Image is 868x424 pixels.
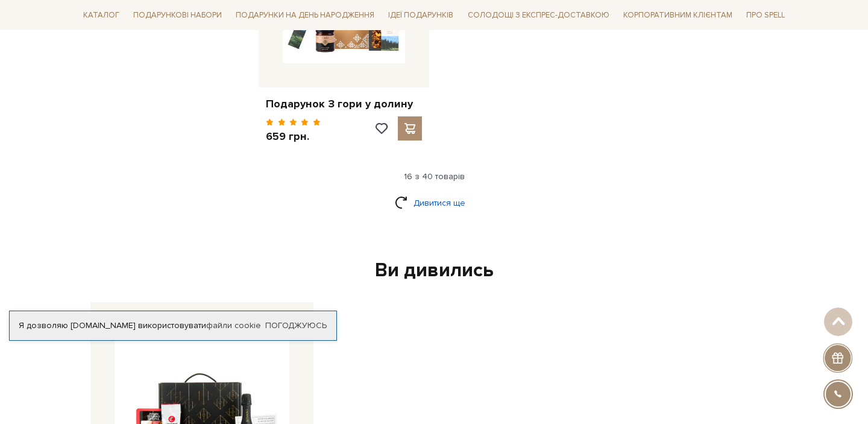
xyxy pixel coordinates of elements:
[395,192,473,214] a: Дивитися ще
[10,320,336,331] div: Я дозволяю [DOMAIN_NAME] використовувати
[463,5,614,25] a: Солодощі з експрес-доставкою
[128,6,227,25] a: Подарункові набори
[231,6,379,25] a: Подарунки на День народження
[266,97,422,111] a: Подарунок З гори у долину
[265,320,327,331] a: Погоджуюсь
[86,258,782,283] div: Ви дивились
[206,320,261,331] a: файли cookie
[741,6,790,25] a: Про Spell
[78,6,124,25] a: Каталог
[618,6,737,25] a: Корпоративним клієнтам
[74,171,794,182] div: 16 з 40 товарів
[383,6,458,25] a: Ідеї подарунків
[266,130,321,144] p: 659 грн.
